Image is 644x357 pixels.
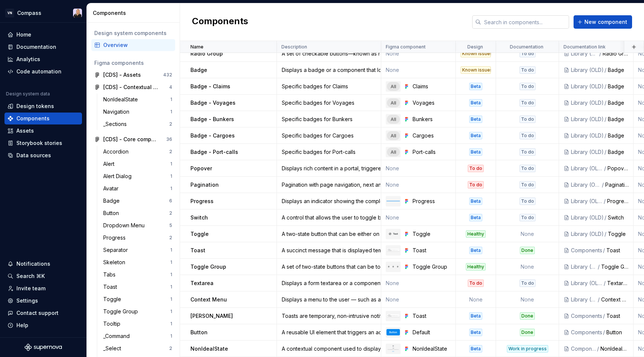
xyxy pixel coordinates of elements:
[91,133,175,145] a: [CDS] - Core components36
[277,181,381,189] div: Pagination with page navigation, next and previous links.
[413,345,451,353] div: NonIdealState
[571,329,602,336] div: Components
[170,186,172,192] div: 1
[413,329,451,336] div: Default
[91,81,175,93] a: [CDS] - Contextual components4
[461,50,491,57] div: Known issues
[170,321,172,327] div: 1
[277,230,381,238] div: A two-state button that can be either on or off.
[4,307,82,319] button: Contact support
[563,44,606,50] p: Documentation link
[103,345,124,352] div: _Select
[277,165,381,172] div: Displays rich content in a portal, triggered by a button.
[169,235,172,241] div: 2
[387,82,400,91] img: Claims
[4,149,82,161] a: Data sources
[277,329,381,336] div: A reusable UI element that triggers an action. Used for submitting forms, navigating steps or con...
[190,165,212,172] p: Popover
[170,309,172,315] div: 1
[386,44,426,50] p: Figma component
[103,246,131,254] div: Separator
[608,132,629,139] div: Badge
[16,152,51,159] div: Data sources
[169,84,172,90] div: 4
[100,318,175,330] a: Tooltip1
[100,195,175,207] a: Badge6
[170,173,172,179] div: 1
[94,29,172,37] div: Design system components
[520,247,535,254] div: Done
[103,234,129,241] div: Progress
[604,214,608,221] div: /
[73,9,82,18] img: Kristina Gudim
[1,5,85,21] button: VNCompassKristina Gudim
[277,83,381,90] div: Specific badges for Claims
[169,222,172,228] div: 5
[6,91,50,97] div: Design system data
[386,201,400,201] img: Progress
[170,97,172,102] div: 1
[4,100,82,112] a: Design tokens
[481,15,569,29] input: Search in components...
[103,308,141,315] div: Toggle Group
[597,296,601,303] div: /
[413,230,451,238] div: Toggle
[381,45,456,62] td: None
[94,59,172,67] div: Figma components
[571,116,604,123] div: Library (OLD)
[170,272,172,278] div: 1
[277,132,381,139] div: Specific badges for Cargoes
[190,50,223,57] p: Radio Group
[413,247,451,254] div: Toast
[4,282,82,294] a: Invite team
[169,121,172,127] div: 2
[100,207,175,219] a: Button2
[190,83,230,90] p: Badge - Claims
[606,329,629,336] div: Button
[100,269,175,281] a: Tabs1
[386,314,400,318] img: Toast
[387,98,400,107] img: Voyages
[456,291,496,308] td: None
[192,15,248,29] h2: Components
[571,66,604,74] div: Library (OLD)
[169,210,172,216] div: 2
[601,296,629,303] div: Context Menu
[469,132,482,139] div: Beta
[608,99,629,107] div: Badge
[4,113,82,124] a: Components
[100,232,175,244] a: Progress2
[170,247,172,253] div: 1
[603,198,607,205] div: /
[520,148,536,156] div: To do
[571,83,604,90] div: Library (OLD)
[601,263,629,271] div: Toggle Group
[597,263,601,271] div: /
[608,83,629,90] div: Badge
[413,198,451,205] div: Progress
[16,102,54,110] div: Design tokens
[16,272,45,280] div: Search ⌘K
[103,271,119,278] div: Tabs
[469,83,482,90] div: Beta
[16,127,34,135] div: Assets
[277,50,381,57] div: A set of checkable buttons—known as radio buttons—where no more than one of the buttons can be ch...
[413,83,451,90] div: Claims
[91,39,175,51] a: Overview
[103,160,117,168] div: Alert
[413,116,451,123] div: Bunkers
[100,306,175,317] a: Toggle Group1
[469,198,482,205] div: Beta
[520,279,536,287] div: To do
[103,173,135,180] div: Alert Dialog
[170,284,172,290] div: 1
[386,231,400,237] img: Toggle
[16,309,59,317] div: Contact support
[277,148,381,156] div: Specific badges for Port-calls
[4,53,82,65] a: Analytics
[190,181,219,189] p: Pagination
[100,183,175,195] a: Avatar1
[100,342,175,354] a: _Select2
[599,50,603,57] div: /
[100,158,175,170] a: Alert1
